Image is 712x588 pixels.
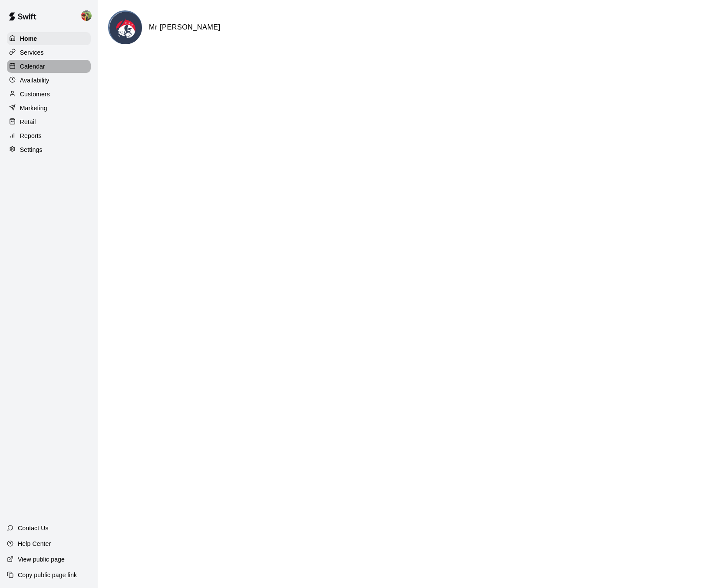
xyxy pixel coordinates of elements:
p: Contact Us [18,524,49,532]
a: Marketing [7,102,91,115]
p: Settings [20,145,43,154]
p: Services [20,48,44,57]
p: Marketing [20,104,47,112]
a: Calendar [7,60,91,73]
p: Copy public page link [18,571,77,579]
a: Reports [7,129,91,142]
p: Availability [20,76,49,85]
p: Retail [20,118,36,126]
a: Home [7,32,91,45]
h6: Mr [PERSON_NAME] [149,22,221,33]
p: Reports [20,131,42,140]
p: Help Center [18,539,51,548]
a: Customers [7,88,91,101]
p: View public page [18,555,65,564]
div: Matthew Cotter [79,7,98,24]
img: Mr Cages logo [109,12,142,44]
a: Availability [7,74,91,87]
p: Calendar [20,62,45,71]
a: Retail [7,115,91,128]
a: Settings [7,143,91,156]
p: Customers [20,90,50,99]
img: Matthew Cotter [81,10,92,21]
p: Home [20,34,37,43]
a: Services [7,46,91,59]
